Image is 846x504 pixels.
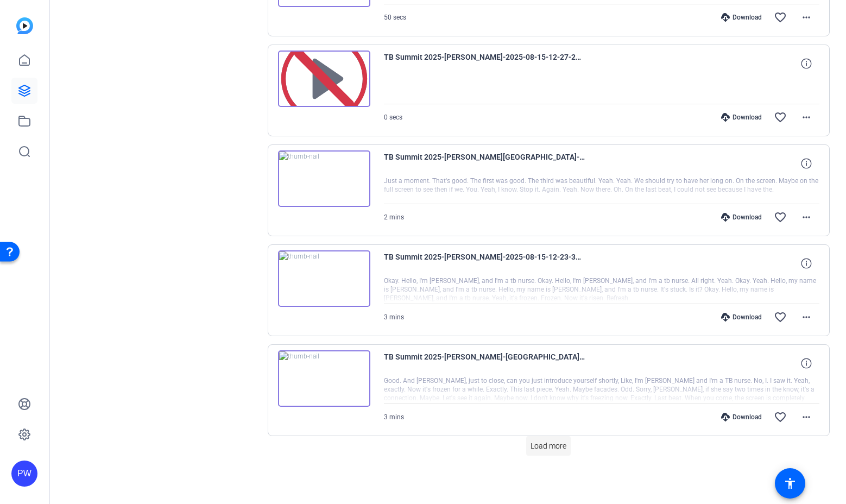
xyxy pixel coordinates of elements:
mat-icon: favorite_border [774,11,787,24]
div: Download [716,413,767,421]
mat-icon: more_horiz [800,211,813,224]
span: 3 mins [384,313,404,321]
img: thumb-nail [278,250,370,307]
span: Load more [531,440,566,452]
mat-icon: favorite_border [774,111,787,124]
mat-icon: more_horiz [800,11,813,24]
mat-icon: favorite_border [774,211,787,224]
mat-icon: more_horiz [800,111,813,124]
span: TB Summit 2025-[PERSON_NAME]-[GEOGRAPHIC_DATA]-2025-08-15-12-23-31-691-0 [384,350,585,376]
div: Download [716,113,767,122]
img: thumb-nail [278,150,370,207]
img: thumb-nail [278,350,370,407]
div: PW [11,461,37,487]
div: Download [716,213,767,222]
div: Download [716,13,767,22]
mat-icon: accessibility [784,477,797,490]
img: blue-gradient.svg [16,17,33,34]
mat-icon: favorite_border [774,311,787,324]
span: 50 secs [384,14,406,21]
mat-icon: more_horiz [800,411,813,424]
mat-icon: more_horiz [800,311,813,324]
span: TB Summit 2025-[PERSON_NAME]-2025-08-15-12-23-31-691-1 [384,250,585,276]
span: 3 mins [384,413,404,421]
span: 0 secs [384,114,402,121]
div: Download [716,313,767,322]
span: TB Summit 2025-[PERSON_NAME]-2025-08-15-12-27-24-595-1 [384,51,585,77]
img: Preview is unavailable [278,51,370,107]
button: Load more [526,436,571,456]
span: TB Summit 2025-[PERSON_NAME][GEOGRAPHIC_DATA]-2025-08-15-12-27-24-595-0 [384,150,585,177]
span: 2 mins [384,213,404,221]
mat-icon: favorite_border [774,411,787,424]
